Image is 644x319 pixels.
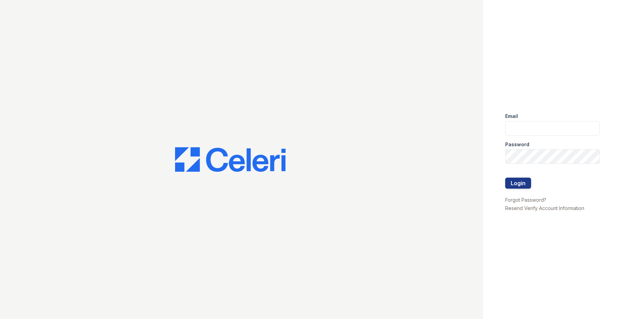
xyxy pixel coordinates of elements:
[505,178,531,189] button: Login
[175,147,286,172] img: CE_Logo_Blue-a8612792a0a2168367f1c8372b55b34899dd931a85d93a1a3d3e32e68fde9ad4.png
[505,197,546,203] a: Forgot Password?
[505,205,584,211] a: Resend Verify Account Information
[505,113,518,120] label: Email
[505,141,529,148] label: Password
